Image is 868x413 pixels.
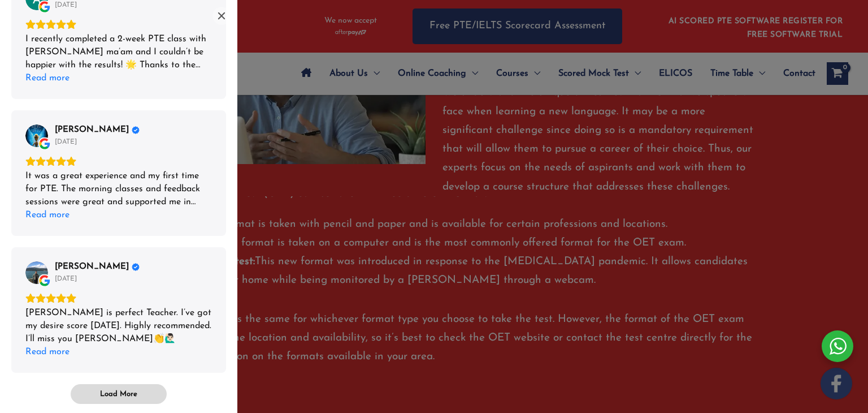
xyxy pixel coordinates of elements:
span: [PERSON_NAME] [55,262,129,272]
button: Load More [71,384,167,404]
div: Rating: 5.0 out of 5 [25,293,212,303]
div: Verified Customer [132,126,140,134]
div: [DATE] [55,137,77,147]
div: Read more [25,209,70,222]
div: I recently completed a 2-week PTE class with [PERSON_NAME] ma’am and I couldn’t be happier with t... [25,33,212,72]
div: Read more [25,72,70,85]
div: [DATE] [55,274,77,283]
a: View on Google [25,124,48,147]
span: Load More [100,389,137,399]
div: Rating: 5.0 out of 5 [25,156,212,166]
div: [PERSON_NAME] is perfect Teacher. I’ve got my desire score [DATE]. Highly recommended. I’ll miss ... [25,307,212,346]
span: [PERSON_NAME] [55,125,129,135]
div: Rating: 5.0 out of 5 [25,19,212,29]
button: Close [212,7,231,25]
a: Review by Özcan YILMAZ [55,262,140,272]
img: Özcan YILMAZ [25,261,48,284]
div: It was a great experience and my first time for PTE. The morning classes and feedback sessions we... [25,170,212,209]
div: Read more [25,346,70,359]
div: Verified Customer [132,263,140,271]
a: Review by Viki Naidu [55,125,140,135]
div: [DATE] [55,1,77,10]
img: Viki Naidu [25,124,48,147]
a: View on Google [25,261,48,284]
